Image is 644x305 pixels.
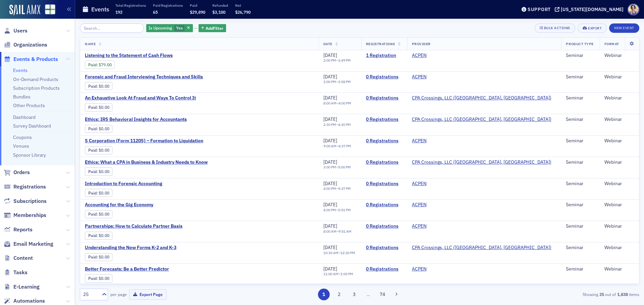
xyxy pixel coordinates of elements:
p: Paid [190,3,205,8]
span: Registrations [366,42,395,46]
a: Paid [88,212,97,217]
label: per page [110,291,127,297]
span: An Exhaustive Look At Fraud and Ways To Control It [85,95,198,101]
span: [DATE] [323,74,337,80]
div: Paid: 0 - $0 [85,189,112,197]
time: 8:00 AM [323,101,336,105]
button: AddFilter [199,24,226,32]
div: – [323,272,353,276]
time: 4:37 PM [338,144,351,148]
a: ACPEN [412,53,427,59]
time: 3:00 PM [323,165,336,169]
time: 5:00 PM [338,165,351,169]
h1: Events [91,5,109,13]
div: Bulk Actions [544,26,570,30]
time: 11:00 AM [323,272,338,276]
span: Organizations [13,41,47,49]
div: – [323,80,351,84]
span: [DATE] [323,116,337,122]
a: E-Learning [4,283,40,291]
span: ACPEN [412,266,454,272]
span: : [88,212,99,217]
time: 4:00 PM [323,208,336,212]
div: Paid: 0 - $0 [85,103,112,111]
p: Net [235,3,251,8]
a: Email Marketing [4,240,53,248]
time: 4:00 PM [338,101,351,105]
a: 0 Registrations [366,138,402,144]
span: $0.00 [99,169,109,174]
span: Subscriptions [13,198,47,205]
span: $0.00 [99,212,109,217]
div: Seminar [566,181,595,187]
p: Total Registrations [115,3,146,8]
div: Webinar [604,117,634,123]
div: Seminar [566,159,595,165]
span: [DATE] [323,159,337,165]
a: 0 Registrations [366,223,402,229]
span: Understanding the New Forms K-2 and K-3 [85,245,198,251]
a: CPA Crossings, LLC ([GEOGRAPHIC_DATA], [GEOGRAPHIC_DATA]) [412,245,551,251]
span: Is Upcoming [149,25,172,30]
a: Forensic and Fraud Interviewing Techniques and Skills [85,74,203,80]
div: Paid: 1 - $7900 [85,61,115,69]
a: S Corporation (Form 1120S) – Formation to Liquidation [85,138,203,144]
span: : [88,169,99,174]
span: Date [323,42,332,46]
div: Webinar [604,95,634,101]
span: [DATE] [323,202,337,208]
a: 1 Registration [366,53,402,59]
div: Seminar [566,245,595,251]
div: Paid: 0 - $0 [85,253,112,261]
a: Accounting for the Gig Economy [85,202,198,208]
a: Paid [88,254,97,259]
time: 4:00 PM [323,186,336,191]
span: $0.00 [99,105,109,110]
span: Profile [628,4,639,15]
span: CPA Crossings, LLC (Rochester, MI) [412,95,551,101]
div: 25 [83,291,98,298]
a: Orders [4,169,30,176]
button: [US_STATE][DOMAIN_NAME] [555,7,626,12]
a: Listening to the Statement of Cash Flows [85,53,198,59]
span: $79.00 [99,62,112,67]
a: ACPEN [412,266,427,272]
span: ACPEN [412,138,454,144]
span: : [88,62,99,67]
a: Ethics: What a CPA in Business & Industry Needs to Know [85,159,208,165]
div: Seminar [566,53,595,59]
span: : [88,105,99,110]
span: $3,100 [212,9,225,15]
a: ACPEN [412,202,427,208]
span: $0.00 [99,148,109,153]
a: Sponsor Library [13,152,46,158]
strong: 1,838 [616,291,629,297]
span: $0.00 [99,126,109,131]
span: $0.00 [99,233,109,238]
a: ACPEN [412,223,427,229]
a: 0 Registrations [366,159,402,165]
a: Paid [88,62,97,67]
span: Ethics: IRS Behavioral Insights for Accountants [85,117,198,123]
a: Registrations [4,183,46,190]
a: Paid [88,84,97,89]
span: Orders [13,169,30,176]
time: 2:30 PM [323,122,336,127]
button: 74 [377,289,388,300]
time: 8:00 AM [323,229,336,234]
div: Webinar [604,266,634,272]
time: 12:30 PM [340,250,355,255]
div: Seminar [566,202,595,208]
span: 192 [115,9,122,15]
span: Email Marketing [13,240,53,248]
div: – [323,229,352,234]
div: Seminar [566,223,595,229]
button: 2 [333,289,345,300]
time: 3:49 PM [338,58,351,63]
a: SailAMX [9,5,40,15]
span: : [88,190,99,196]
p: Paid Registrations [153,3,183,8]
div: – [323,208,351,212]
a: Reports [4,226,33,233]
